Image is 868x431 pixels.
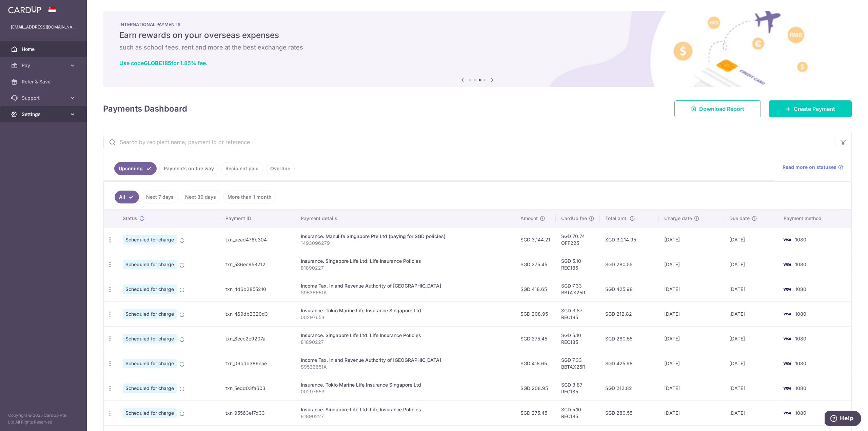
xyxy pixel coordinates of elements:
span: Download Report [699,105,744,113]
span: Create Payment [794,105,835,113]
td: SGD 3,144.21 [515,227,556,252]
span: Scheduled for charge [123,359,177,368]
a: Next 30 days [181,191,220,203]
td: SGD 5.10 REC185 [556,252,600,277]
div: Insurance. Singapore Life Ltd: Life Insurance Policies [301,406,510,413]
td: txn_469db2320d3 [220,301,295,326]
img: Bank Card [780,260,794,269]
p: 00297653 [301,314,510,321]
td: [DATE] [724,400,778,425]
div: Insurance. Tokio Marine Life Insurance Singapore Ltd [301,307,510,314]
span: Total amt. [605,215,628,222]
td: [DATE] [724,277,778,301]
td: SGD 280.55 [600,252,659,277]
td: txn_536ec958212 [220,252,295,277]
span: Amount [520,215,538,222]
p: 81890227 [301,413,510,420]
p: 81890227 [301,339,510,346]
span: Read more on statuses [783,164,836,171]
span: 1080 [795,237,806,242]
div: Insurance. Tokio Marine Life Insurance Singapore Ltd [301,381,510,388]
p: S9536651A [301,364,510,370]
td: SGD 425.98 [600,277,659,301]
span: Scheduled for charge [123,285,177,294]
td: [DATE] [724,326,778,351]
h6: such as school fees, rent and more at the best exchange rates [119,43,835,52]
a: Payments on the way [159,162,218,175]
div: Insurance. Singapore Life Ltd: Life Insurance Policies [301,258,510,265]
td: SGD 3.87 REC185 [556,376,600,400]
td: [DATE] [659,277,724,301]
td: [DATE] [659,351,724,376]
td: txn_5edd03fa603 [220,376,295,400]
span: Scheduled for charge [123,260,177,269]
span: 1080 [795,410,806,416]
td: txn_4d6b2855210 [220,277,295,301]
img: Bank Card [780,384,794,392]
a: Create Payment [769,100,852,117]
td: [DATE] [659,227,724,252]
p: 81890227 [301,265,510,271]
td: SGD 5.10 REC185 [556,400,600,425]
span: Support [22,95,66,101]
td: [DATE] [724,252,778,277]
span: Home [22,46,66,53]
td: [DATE] [659,301,724,326]
span: 1080 [795,336,806,341]
div: Insurance. Manulife Singapore Pte Ltd (paying for SGD policies) [301,233,510,240]
td: SGD 418.65 [515,277,556,301]
a: Use codeGLOBE185for 1.85% fee. [119,60,208,66]
span: Charge date [664,215,692,222]
span: Scheduled for charge [123,235,177,244]
td: SGD 208.95 [515,376,556,400]
td: [DATE] [659,376,724,400]
span: Scheduled for charge [123,334,177,344]
td: txn_06bdb389eae [220,351,295,376]
p: INTERNATIONAL PAYMENTS [119,22,835,27]
a: All [115,191,139,203]
td: txn_aead476b304 [220,227,295,252]
td: SGD 280.55 [600,400,659,425]
th: Payment details [295,210,515,227]
td: SGD 212.82 [600,301,659,326]
img: Bank Card [780,409,794,417]
span: CardUp fee [561,215,587,222]
p: 00297653 [301,388,510,395]
td: SGD 280.55 [600,326,659,351]
span: Scheduled for charge [123,408,177,418]
b: GLOBE185 [144,60,171,66]
td: SGD 275.45 [515,252,556,277]
a: Next 7 days [142,191,178,203]
div: Income Tax. Inland Revenue Authority of [GEOGRAPHIC_DATA] [301,282,510,289]
img: Bank Card [780,285,794,293]
a: Download Report [674,100,761,117]
img: Bank Card [780,310,794,318]
td: [DATE] [724,227,778,252]
td: SGD 5.10 REC185 [556,326,600,351]
td: [DATE] [659,252,724,277]
td: [DATE] [659,326,724,351]
td: SGD 212.82 [600,376,659,400]
td: SGD 208.95 [515,301,556,326]
span: 1080 [795,261,806,267]
a: Read more on statuses [783,164,843,171]
a: Recipient paid [221,162,263,175]
th: Payment ID [220,210,295,227]
img: Bank Card [780,359,794,368]
img: Bank Card [780,335,794,343]
th: Payment method [778,210,851,227]
span: Scheduled for charge [123,384,177,393]
span: 1080 [795,311,806,317]
h5: Earn rewards on your overseas expenses [119,30,835,41]
td: [DATE] [659,400,724,425]
p: [EMAIL_ADDRESS][DOMAIN_NAME] [11,24,76,31]
a: More than 1 month [223,191,276,203]
img: International Payment Banner [103,11,852,87]
td: SGD 418.65 [515,351,556,376]
span: 1080 [795,385,806,391]
td: SGD 3,214.95 [600,227,659,252]
td: SGD 70.74 OFF225 [556,227,600,252]
span: 1080 [795,286,806,292]
span: Due date [729,215,750,222]
td: SGD 275.45 [515,400,556,425]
